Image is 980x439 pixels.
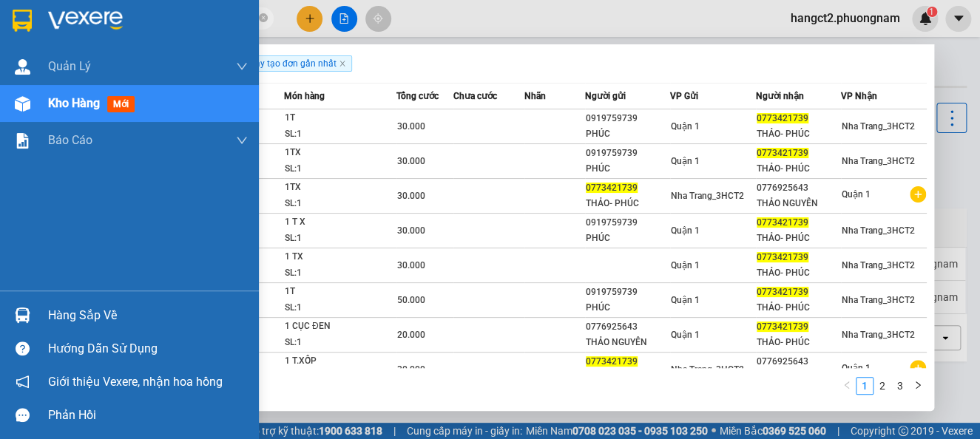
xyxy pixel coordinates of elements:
span: mới [107,96,135,112]
span: 30.000 [397,121,425,132]
span: plus-circle [910,360,926,376]
li: 2 [873,377,891,395]
div: 1TX [285,180,396,196]
div: SL: 1 [285,300,396,316]
div: THẢO- PHÚC [757,300,840,316]
div: Phản hồi [48,404,248,426]
div: 1T [285,284,396,300]
div: SL: 1 [285,161,396,177]
div: THẢO NGUYÊN [757,196,840,211]
div: THẢO- PHÚC [586,196,669,211]
span: close [339,60,346,67]
span: Người nhận [756,91,804,101]
div: PHÚC [586,161,669,177]
img: warehouse-icon [15,59,30,75]
span: Quận 1 [842,363,871,373]
span: VP Nhận [841,91,877,101]
span: Tổng cước [396,91,439,101]
div: THẢO- PHÚC [757,265,840,281]
span: Quản Lý [48,57,91,75]
div: THẢO- PHÚC [757,231,840,246]
div: 0776925643 [757,354,840,370]
div: Hàng sắp về [48,304,248,327]
span: Nhãn [524,91,546,101]
span: question-circle [16,341,30,355]
a: 1 [856,378,873,394]
img: logo-vxr [13,10,32,32]
div: 1 CỤC ĐEN [285,319,396,335]
span: Kho hàng [48,96,100,110]
div: 1TX [285,145,396,161]
span: message [16,408,30,422]
button: right [909,377,927,395]
span: Nha Trang_3HCT2 [842,330,915,340]
li: 1 [856,377,873,395]
span: 30.000 [397,225,425,236]
span: Quận 1 [842,189,871,200]
span: 0773421739 [586,183,638,193]
img: warehouse-icon [15,307,30,323]
span: 20.000 [397,330,425,340]
span: Nha Trang_3HCT2 [671,191,744,201]
img: warehouse-icon [15,96,30,112]
span: 0773421739 [757,113,808,123]
span: Quận 1 [671,260,700,270]
span: 30.000 [397,364,425,375]
span: 0773421739 [586,356,638,367]
span: Nha Trang_3HCT2 [842,295,915,305]
span: 0773421739 [757,252,808,262]
span: Người gửi [585,91,626,101]
span: 0773421739 [757,287,808,297]
span: Nha Trang_3HCT2 [671,364,744,375]
span: Báo cáo [48,131,92,149]
div: 0919759739 [586,111,669,126]
span: Quận 1 [671,121,700,132]
button: left [838,377,856,395]
div: 0919759739 [586,146,669,161]
span: Nha Trang_3HCT2 [842,260,915,270]
div: 1 T.XỐP [285,353,396,370]
div: SL: 1 [285,196,396,212]
span: plus-circle [910,186,926,203]
span: left [842,381,851,389]
span: Giới thiệu Vexere, nhận hoa hồng [48,372,223,391]
div: 1 TX [285,249,396,265]
span: 0773421739 [757,321,808,332]
span: Chưa cước [453,91,497,101]
span: Nha Trang_3HCT2 [842,121,915,132]
span: 50.000 [397,295,425,305]
span: 30.000 [397,156,425,166]
div: PHÚC [586,231,669,246]
a: 3 [892,378,908,394]
span: Nha Trang_3HCT2 [842,225,915,236]
span: VP Gửi [670,91,698,101]
div: THẢO- PHÚC [757,161,840,177]
span: 30.000 [397,191,425,201]
span: 30.000 [397,260,425,270]
li: 3 [891,377,909,395]
div: 0919759739 [586,285,669,300]
div: SL: 1 [285,126,396,143]
div: 1T [285,110,396,126]
div: THẢO- PHÚC [757,335,840,350]
span: Quận 1 [671,225,700,236]
span: close-circle [259,13,268,22]
div: 0776925643 [757,180,840,196]
div: Hướng dẫn sử dụng [48,338,248,360]
span: down [236,61,248,72]
div: 0776925643 [586,319,669,335]
span: 0773421739 [757,148,808,158]
span: notification [16,375,30,389]
span: Món hàng [284,91,325,101]
li: Next Page [909,377,927,395]
div: PHÚC [586,300,669,316]
div: 1 T X [285,214,396,231]
span: Quận 1 [671,156,700,166]
li: Previous Page [838,377,856,395]
div: THẢO- PHÚC [757,126,840,142]
span: Quận 1 [671,330,700,340]
img: solution-icon [15,133,30,149]
a: 2 [874,378,891,394]
div: THẢO NGUYÊN [586,335,669,350]
div: SL: 1 [285,265,396,282]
